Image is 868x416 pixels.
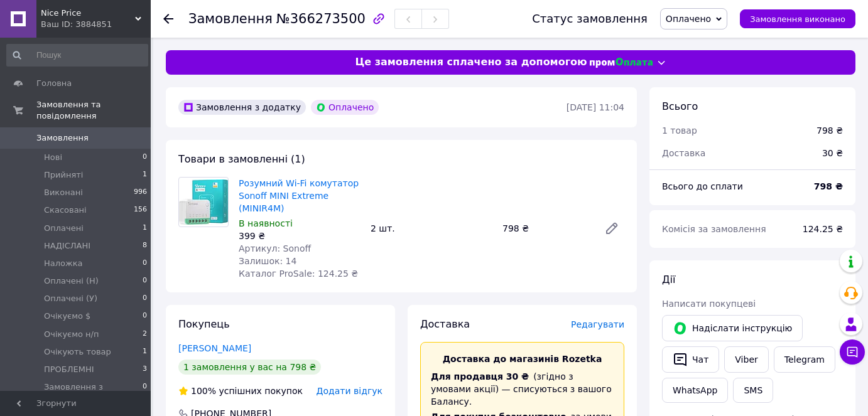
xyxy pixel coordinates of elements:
[179,179,228,225] img: Розумний Wi-Fi комутатор Sonoff MINI Extreme (MINIR4M)
[143,329,147,340] span: 2
[814,181,843,191] b: 798 ₴
[239,178,359,213] a: Розумний Wi-Fi комутатор Sonoff MINI Extreme (MINIR4M)
[239,256,296,266] span: Залишок: 14
[662,181,743,191] span: Всього до сплати
[662,148,705,158] span: Доставка
[750,14,845,24] span: Замовлення виконано
[44,169,83,181] span: Прийняті
[188,11,273,26] span: Замовлення
[740,9,855,28] button: Замовлення виконано
[178,385,303,397] div: успішних покупок
[44,364,94,375] span: ПРОБЛЕМНІ
[191,386,216,396] span: 100%
[662,346,719,373] button: Чат
[239,230,361,242] div: 399 ₴
[567,102,624,112] time: [DATE] 11:04
[44,329,99,340] span: Очікуємо н/п
[239,243,311,253] span: Артикул: Sonoff
[599,216,624,241] a: Редагувати
[662,299,756,309] span: Написати покупцеві
[532,13,648,25] div: Статус замовлення
[724,346,768,373] a: Viber
[143,223,147,234] span: 1
[36,99,151,122] span: Замовлення та повідомлення
[803,224,843,234] span: 124.25 ₴
[774,346,835,373] a: Telegram
[497,220,594,237] div: 798 ₴
[443,354,602,364] span: Доставка до магазинів Rozetka
[163,13,173,25] div: Повернутися назад
[6,44,148,67] input: Пошук
[44,293,97,304] span: Оплачені (У)
[366,220,497,237] div: 2 шт.
[733,378,773,403] button: SMS
[44,275,99,287] span: Оплачені (Н)
[44,187,83,198] span: Виконані
[816,124,843,137] div: 798 ₴
[815,139,850,167] div: 30 ₴
[143,240,147,252] span: 8
[143,152,147,163] span: 0
[134,205,147,216] span: 156
[431,371,529,381] span: Для продавця 30 ₴
[44,223,84,234] span: Оплачені
[239,269,358,279] span: Каталог ProSale: 124.25 ₴
[143,275,147,287] span: 0
[311,100,379,115] div: Оплачено
[431,370,614,408] div: (згідно з умовами акції) — списуються з вашого Балансу.
[44,152,62,163] span: Нові
[143,293,147,304] span: 0
[44,205,87,216] span: Скасовані
[44,240,90,252] span: НАДІСЛАНІ
[662,125,697,136] span: 1 товар
[662,274,675,285] span: Дії
[178,318,230,330] span: Покупець
[178,153,305,165] span: Товари в замовленні (1)
[143,258,147,269] span: 0
[239,218,293,228] span: В наявності
[666,14,711,24] span: Оплачено
[36,78,72,89] span: Головна
[143,169,147,181] span: 1
[44,258,83,269] span: Наложка
[44,381,143,404] span: Замовлення з [PERSON_NAME]
[143,381,147,404] span: 0
[44,346,111,358] span: Очікують товар
[44,311,90,322] span: Очікуємо $
[662,100,698,112] span: Всього
[143,364,147,375] span: 3
[571,319,624,329] span: Редагувати
[134,187,147,198] span: 996
[662,378,728,403] a: WhatsApp
[143,346,147,358] span: 1
[317,386,382,396] span: Додати відгук
[41,19,151,30] div: Ваш ID: 3884851
[840,339,865,365] button: Чат з покупцем
[143,311,147,322] span: 0
[178,360,321,375] div: 1 замовлення у вас на 798 ₴
[662,315,803,341] button: Надіслати інструкцію
[420,318,470,330] span: Доставка
[355,55,587,70] span: Це замовлення сплачено за допомогою
[41,8,135,19] span: Nice Price
[662,224,766,234] span: Комісія за замовлення
[276,11,366,26] span: №366273500
[36,132,89,144] span: Замовлення
[178,100,306,115] div: Замовлення з додатку
[178,343,251,353] a: [PERSON_NAME]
